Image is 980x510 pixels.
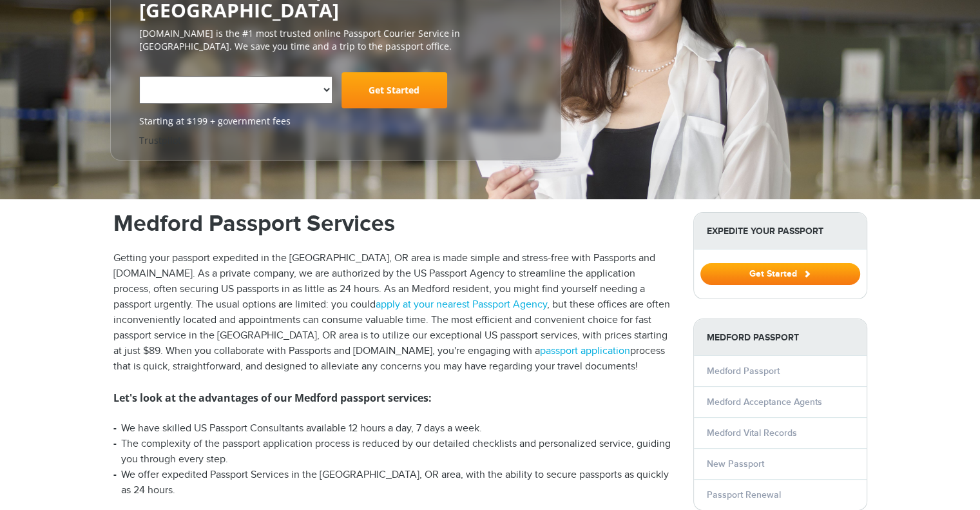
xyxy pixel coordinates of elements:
[707,397,822,407] a: Medford Acceptance Agents
[113,212,674,235] h1: Medford Passport Services
[707,427,797,438] a: Medford Vital Records
[113,467,674,498] li: We offer expedited Passport Services in the [GEOGRAPHIC_DATA], OR area, with the ability to secur...
[694,319,867,356] strong: Medford Passport
[707,366,780,377] a: Medford Passport
[139,115,532,128] span: Starting at $199 + government fees
[707,458,764,469] a: New Passport
[113,251,674,375] p: Getting your passport expedited in the [GEOGRAPHIC_DATA], OR area is made simple and stress-free ...
[139,27,532,53] p: [DOMAIN_NAME] is the #1 most trusted online Passport Courier Service in [GEOGRAPHIC_DATA]. We sav...
[113,390,674,406] h3: Let's look at the advantages of our Medford passport services:
[540,345,630,357] a: passport application
[113,436,674,467] li: The complexity of the passport application process is reduced by our detailed checklists and pers...
[700,268,860,279] a: Get Started
[139,134,181,146] a: Trustpilot
[113,421,674,436] li: We have skilled US Passport Consultants available 12 hours a day, 7 days a week.
[376,299,547,311] a: apply at your nearest Passport Agency
[694,213,867,250] strong: Expedite Your Passport
[341,72,447,108] a: Get Started
[700,263,860,285] button: Get Started
[707,489,781,500] a: Passport Renewal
